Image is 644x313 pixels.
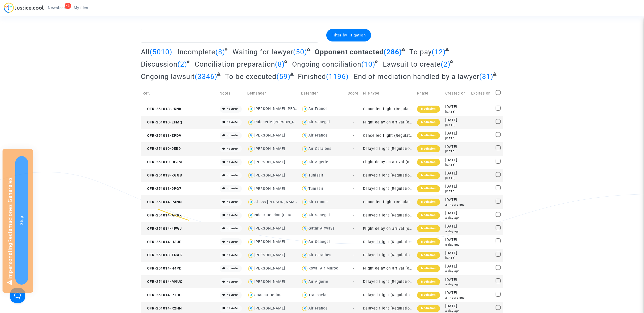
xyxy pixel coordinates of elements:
div: Air Senegal [308,120,330,124]
td: Created on [444,84,469,102]
td: Demander [246,84,300,102]
span: CFR-251014-P4NN [143,200,182,204]
span: CFR-251013-EPDV [143,133,181,138]
img: icon-user.svg [301,305,308,312]
span: - [353,187,354,191]
div: [DATE] [445,277,467,283]
div: [DATE] [445,264,467,269]
div: [DATE] [445,176,467,180]
span: (12) [432,48,446,56]
span: (3346) [195,72,217,81]
div: Transavia [308,293,327,297]
div: Mediation [417,199,440,206]
td: Defender [299,84,346,102]
div: Mediation [417,212,440,219]
i: no note [227,213,238,217]
div: [DATE] [445,104,467,110]
span: To pay [409,48,432,56]
i: no note [227,293,238,296]
div: Mediation [417,305,440,312]
i: no note [227,174,238,177]
div: [PERSON_NAME] [254,133,285,138]
div: [PERSON_NAME] [254,147,285,151]
div: [DATE] [445,163,467,167]
div: a day ago [445,243,467,247]
div: [PERSON_NAME] [254,280,285,284]
td: Delayed flight (Regulation EC 261/2004) [361,288,415,302]
span: CFR-251010-EFMQ [143,120,182,124]
span: - [353,213,354,217]
div: 21 hours ago [445,296,467,300]
div: [DATE] [445,210,467,216]
span: My files [74,6,88,10]
div: [DATE] [445,250,467,256]
td: Score [346,84,361,102]
div: [PERSON_NAME] [254,266,285,271]
a: 43Newsfeed [44,4,70,12]
span: - [353,253,354,257]
span: (10) [361,60,375,68]
div: Al Ass [PERSON_NAME] [254,200,298,204]
i: no note [227,227,238,230]
img: icon-user.svg [247,132,255,139]
span: - [353,200,354,204]
span: CFR-251013-KGGB [143,173,182,177]
i: no note [227,240,238,243]
span: CFR-251014-R2HN [143,306,182,310]
span: Waiting for lawyer [232,48,293,56]
td: Delayed flight (Regulation EC 261/2004) [361,275,415,289]
span: (2) [177,60,187,68]
td: Cancelled flight (Regulation EC 261/2004) [361,102,415,116]
div: Air France [308,133,328,138]
img: icon-user.svg [247,172,255,179]
img: icon-user.svg [301,252,308,259]
span: CFR-251014-PTDC [143,293,182,297]
img: icon-user.svg [301,185,308,192]
span: CFR-251013-TNAK [143,253,182,257]
div: [DATE] [445,123,467,127]
div: Pulchérie [PERSON_NAME] [254,120,304,124]
span: CFR-251010-9EB9 [143,147,181,151]
img: icon-user.svg [301,145,308,153]
div: [PERSON_NAME] [254,226,285,231]
div: Air France [308,107,328,111]
span: CFR-251014-M9UQ [143,280,183,284]
img: icon-user.svg [301,159,308,166]
span: (31) [479,72,493,81]
span: Opponent contacted [315,48,384,56]
span: CFR-251014-4FWJ [143,227,182,231]
div: Ndour Doudou [PERSON_NAME] [254,213,313,217]
span: Incomplete [177,48,215,56]
span: Filter by litigation [332,33,366,37]
td: File type [361,84,415,102]
div: Impersonating [3,149,33,293]
span: Lawsuit to create [383,60,441,68]
span: (286) [384,48,402,56]
div: Air Algérie [308,160,328,164]
span: (59) [276,72,291,81]
div: a day ago [445,229,467,234]
img: icon-user.svg [301,198,308,206]
td: Flight delay on arrival (outside of EU - Montreal Convention) [361,156,415,169]
div: Mediation [417,238,440,245]
i: no note [227,107,238,110]
td: Cancelled flight (Regulation EC 261/2004) [361,195,415,209]
img: icon-user.svg [247,291,255,299]
div: a day ago [445,216,467,220]
span: Ongoing conciliation [292,60,361,68]
i: no note [227,120,238,124]
iframe: Help Scout Beacon - Open [10,288,25,303]
div: [PERSON_NAME] [254,187,285,191]
a: My files [70,4,92,12]
div: [DATE] [445,224,467,229]
i: no note [227,187,238,190]
span: (1196) [326,72,349,81]
span: Newsfeed [48,6,66,10]
div: a day ago [445,269,467,273]
td: Delayed flight (Regulation EC 261/2004) [361,235,415,249]
img: icon-user.svg [301,119,308,126]
td: Flight delay on arrival (outside of EU - Montreal Convention) [361,262,415,275]
span: (5010) [150,48,172,56]
span: CFR-251013-JKNK [143,107,182,111]
div: [DATE] [445,149,467,154]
